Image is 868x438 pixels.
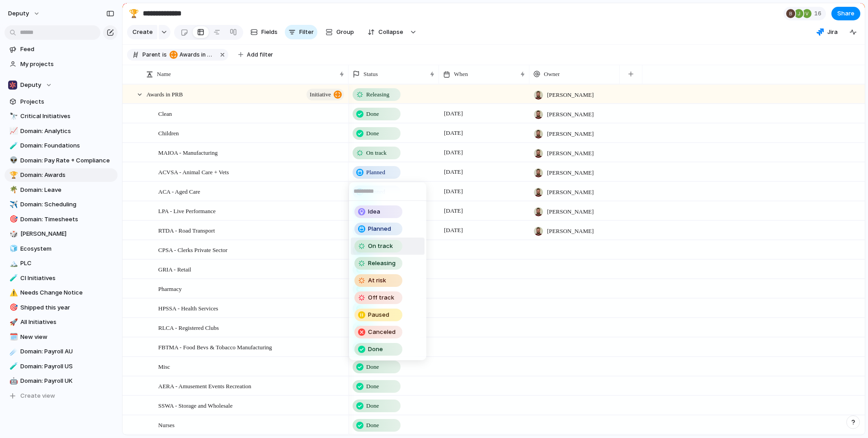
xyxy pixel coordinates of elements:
[368,242,393,251] span: On track
[368,310,389,319] span: Paused
[368,328,396,337] span: Canceled
[368,345,383,354] span: Done
[368,293,394,302] span: Off track
[368,259,396,268] span: Releasing
[368,276,386,285] span: At risk
[368,224,391,233] span: Planned
[368,207,380,216] span: Idea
